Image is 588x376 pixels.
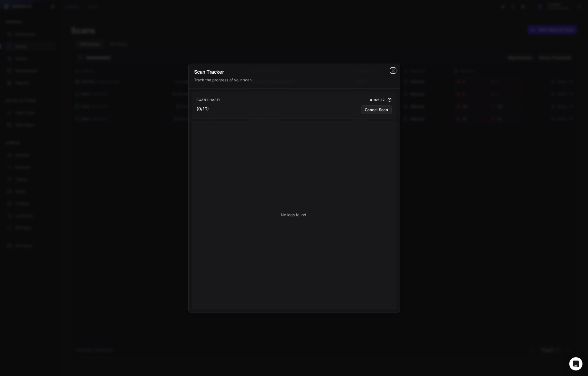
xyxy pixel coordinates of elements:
[281,212,307,218] p: No logs found.
[569,357,582,370] div: Open Intercom Messenger
[197,105,209,114] p: (0/10)
[197,96,220,103] span: Scan Phase:
[194,69,394,74] h2: Scan Tracker
[391,68,395,73] svg: cross 2,
[370,96,385,103] span: 01:06:12
[194,77,394,82] div: Track the progress of your scan.
[361,105,392,114] button: Cancel Scan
